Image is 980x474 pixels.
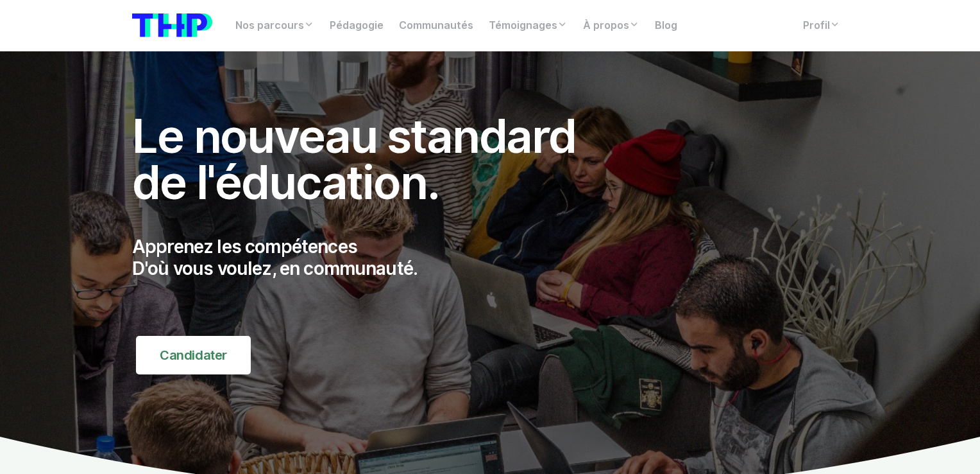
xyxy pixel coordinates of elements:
a: Candidater [136,336,251,374]
h1: Le nouveau standard de l'éducation. [132,113,604,206]
a: Blog [647,13,685,39]
a: Témoignages [481,13,575,39]
a: Profil [795,13,848,39]
a: Pédagogie [322,13,391,39]
a: Nos parcours [228,13,322,39]
a: À propos [575,13,647,39]
img: logo [132,13,212,37]
p: Apprenez les compétences D'où vous voulez, en communauté. [132,236,604,279]
a: Communautés [391,13,481,39]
